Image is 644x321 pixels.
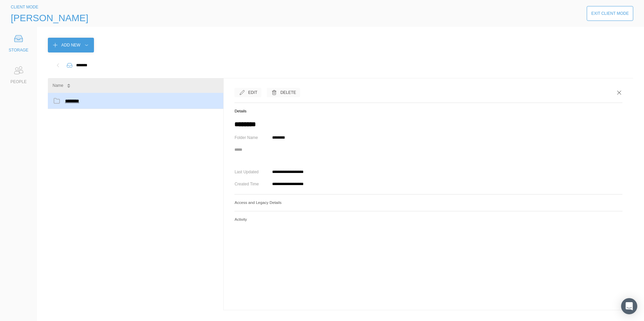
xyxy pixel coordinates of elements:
[48,38,94,52] button: Add New
[11,5,38,9] span: CLIENT MODE
[621,298,637,314] div: Open Intercom Messenger
[234,216,622,222] h5: Activity
[234,200,622,206] h5: Access and Legacy Details
[53,82,63,89] div: Name
[61,42,80,48] div: Add New
[9,47,28,53] div: STORAGE
[234,134,267,141] div: Folder Name
[280,89,296,96] div: Delete
[591,10,629,17] div: Exit Client Mode
[587,6,633,21] button: Exit Client Mode
[234,169,267,175] div: Last Updated
[10,78,27,85] div: PEOPLE
[234,108,622,114] h5: Details
[234,88,261,97] button: Edit
[267,88,300,97] button: Delete
[248,89,257,96] div: Edit
[11,13,88,24] span: [PERSON_NAME]
[234,181,267,187] div: Created Time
